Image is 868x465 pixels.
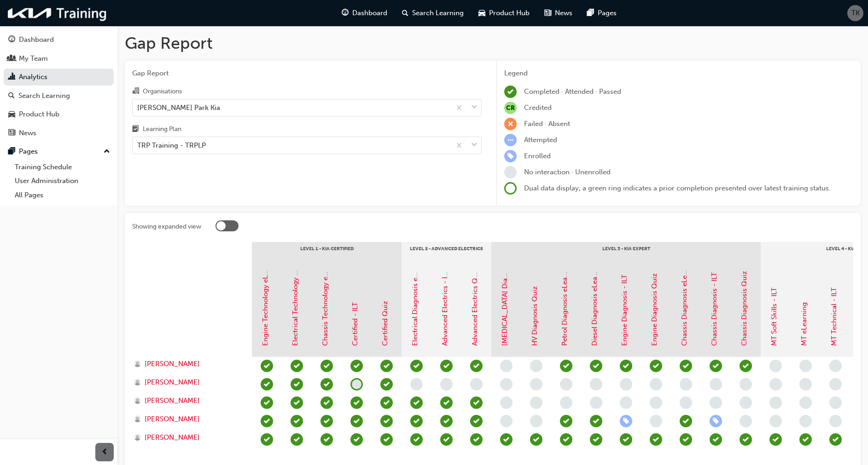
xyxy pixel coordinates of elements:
[18,91,70,101] div: Search Learning
[5,4,111,23] img: kia-training
[560,260,569,346] a: Petrol Diagnosis eLearning
[125,33,861,53] h1: Gap Report
[769,396,782,409] span: learningRecordVerb_NONE-icon
[740,433,752,446] span: learningRecordVerb_PASS-icon
[402,7,408,19] span: search-icon
[504,118,517,130] span: learningRecordVerb_FAIL-icon
[504,150,517,162] span: learningRecordVerb_ENROLL-icon
[291,360,303,372] span: learningRecordVerb_PASS-icon
[501,241,509,346] a: [MEDICAL_DATA] Diagnosis - ILT
[470,378,483,390] span: learningRecordVerb_NONE-icon
[104,146,110,158] span: up-icon
[650,378,662,390] span: learningRecordVerb_NONE-icon
[380,433,393,446] span: learningRecordVerb_PASS-icon
[11,188,114,202] a: All Pages
[19,34,54,45] div: Dashboard
[500,378,513,390] span: learningRecordVerb_NONE-icon
[470,433,483,446] span: learningRecordVerb_PASS-icon
[478,7,485,19] span: car-icon
[320,433,333,446] span: learningRecordVerb_PASS-icon
[471,102,478,114] span: down-icon
[829,415,842,427] span: learningRecordVerb_NONE-icon
[524,136,557,144] span: Attempted
[291,244,299,346] a: Electrical Technology eLearning
[381,301,389,346] a: Certified Quiz
[530,286,539,346] a: HV Diagnosis Quiz
[799,396,812,409] span: learningRecordVerb_NONE-icon
[560,360,572,372] span: learningRecordVerb_PASS-icon
[544,7,551,19] span: news-icon
[740,360,752,372] span: learningRecordVerb_PASS-icon
[350,378,363,390] span: learningRecordVerb_NONE-icon
[440,378,453,390] span: learningRecordVerb_NONE-icon
[440,360,453,372] span: learningRecordVerb_ATTEND-icon
[471,139,478,151] span: down-icon
[489,8,530,18] span: Product Hub
[11,160,114,174] a: Training Schedule
[710,378,722,390] span: learningRecordVerb_NONE-icon
[537,4,580,23] a: news-iconNews
[411,250,419,346] a: Electrical Diagnosis eLearning
[620,275,629,346] a: Engine Diagnosis - ILT
[500,433,513,446] span: learningRecordVerb_ATTEND-icon
[320,378,333,390] span: learningRecordVerb_PASS-icon
[4,50,114,67] a: My Team
[710,433,722,446] span: learningRecordVerb_ATTEND-icon
[11,174,114,188] a: User Administration
[829,396,842,409] span: learningRecordVerb_NONE-icon
[145,396,200,406] span: [PERSON_NAME]
[134,414,243,425] a: [PERSON_NAME]
[145,414,200,425] span: [PERSON_NAME]
[524,152,551,160] span: Enrolled
[134,377,243,388] a: [PERSON_NAME]
[252,242,402,265] div: Level 1 - Kia Certified
[500,360,513,372] span: learningRecordVerb_NONE-icon
[19,53,48,64] div: My Team
[410,378,423,390] span: learningRecordVerb_NONE-icon
[530,433,542,446] span: learningRecordVerb_PASS-icon
[680,396,692,409] span: learningRecordVerb_NONE-icon
[740,378,752,390] span: learningRecordVerb_NONE-icon
[620,360,632,372] span: learningRecordVerb_ATTEND-icon
[441,270,449,346] a: Advanced Electrics - ILT
[8,55,15,63] span: people-icon
[261,378,273,390] span: learningRecordVerb_PASS-icon
[799,378,812,390] span: learningRecordVerb_NONE-icon
[395,4,471,23] a: search-iconSearch Learning
[145,432,200,443] span: [PERSON_NAME]
[769,378,782,390] span: learningRecordVerb_NONE-icon
[530,415,542,427] span: learningRecordVerb_NONE-icon
[680,378,692,390] span: learningRecordVerb_NONE-icon
[4,29,114,143] button: DashboardMy TeamAnalyticsSearch LearningProduct HubNews
[710,415,722,427] span: learningRecordVerb_ENROLL-icon
[380,378,393,390] span: learningRecordVerb_PASS-icon
[440,396,453,409] span: learningRecordVerb_ATTEND-icon
[650,360,662,372] span: learningRecordVerb_PASS-icon
[350,433,363,446] span: learningRecordVerb_ATTEND-icon
[470,360,483,372] span: learningRecordVerb_COMPLETE-icon
[769,433,782,446] span: learningRecordVerb_ATTEND-icon
[321,249,329,346] a: Chassis Technology eLearning
[470,396,483,409] span: learningRecordVerb_PASS-icon
[504,68,853,79] div: Legend
[412,8,464,18] span: Search Learning
[504,102,517,114] span: null-icon
[504,86,517,98] span: learningRecordVerb_COMPLETE-icon
[829,360,842,372] span: learningRecordVerb_NONE-icon
[504,166,517,178] span: learningRecordVerb_NONE-icon
[650,415,662,427] span: learningRecordVerb_NONE-icon
[680,255,688,346] a: Chassis Diagnosis eLearning
[8,36,15,44] span: guage-icon
[560,415,572,427] span: learningRecordVerb_PASS-icon
[620,433,632,446] span: learningRecordVerb_ATTEND-icon
[4,106,114,123] a: Product Hub
[555,8,572,18] span: News
[829,378,842,390] span: learningRecordVerb_NONE-icon
[680,360,692,372] span: learningRecordVerb_PASS-icon
[590,415,602,427] span: learningRecordVerb_PASS-icon
[620,396,632,409] span: learningRecordVerb_NONE-icon
[19,109,59,120] div: Product Hub
[770,287,778,346] a: MT Soft Skills - ILT
[491,242,761,265] div: Level 3 - Kia Expert
[590,433,602,446] span: learningRecordVerb_PASS-icon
